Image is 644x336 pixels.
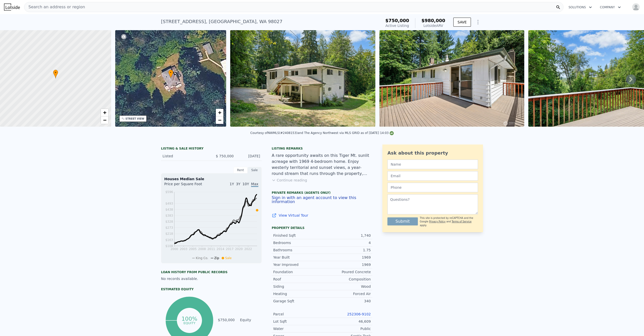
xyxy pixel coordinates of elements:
tspan: 100% [181,316,197,322]
tspan: $273 [165,226,173,229]
input: Phone [387,183,478,192]
div: Ask about this property [387,150,478,157]
div: No records available. [161,276,262,281]
span: + [103,109,106,116]
tspan: $438 [165,208,173,211]
div: Lotside ARV [421,23,445,28]
span: − [103,117,106,123]
button: Company [596,3,625,12]
tspan: 2011 [207,247,215,251]
span: 3Y [236,182,240,186]
div: 1.75 [322,248,371,253]
a: Zoom out [216,116,223,124]
input: Name [387,160,478,169]
tspan: 2022 [244,247,252,251]
tspan: 2014 [217,247,224,251]
tspan: $383 [165,214,173,217]
div: Garage Sqft [273,299,322,304]
tspan: 2000 [171,247,178,251]
div: Finished Sqft [273,233,322,238]
td: Equity [239,317,262,323]
a: Zoom in [216,109,223,116]
button: Submit [387,217,418,225]
span: 10Y [243,182,249,186]
div: Poured Concrete [322,269,371,274]
div: [STREET_ADDRESS] , [GEOGRAPHIC_DATA] , WA 98027 [161,18,283,25]
div: • [53,70,58,78]
span: $750,000 [385,18,409,23]
tspan: 2005 [189,247,197,251]
a: Terms of Service [452,220,471,223]
span: Zip [214,256,219,260]
div: Wood [322,284,371,289]
tspan: $328 [165,220,173,223]
div: • [168,70,173,78]
span: − [218,117,221,123]
tspan: 2003 [180,247,187,251]
span: • [168,70,173,75]
div: [DATE] [238,154,260,159]
div: 46,609 [322,319,371,324]
tspan: $596 [165,190,173,194]
div: Forced Air [322,291,371,296]
div: Heating [273,291,322,296]
div: Loan history from public records [161,270,262,274]
div: Composition [322,277,371,282]
button: Continue reading [272,178,307,183]
div: Listing remarks [272,147,372,151]
div: Bathrooms [273,248,322,253]
img: Lotside [4,4,20,11]
a: Zoom in [101,109,108,116]
div: Courtesy of NWMLS (#2408153) and The Agency Northwest via MLS GRID as of [DATE] 14:03 [250,131,394,135]
tspan: $218 [165,232,173,235]
div: 1,740 [322,233,371,238]
div: 1969 [322,255,371,260]
img: Sale: 167463584 Parcel: 98174331 [379,30,524,127]
a: Privacy Policy [429,220,446,223]
div: Price per Square Foot [164,181,211,189]
div: Siding [273,284,322,289]
span: 1Y [230,182,234,186]
span: $ 750,000 [216,154,234,158]
tspan: 2020 [235,247,243,251]
span: Search an address or region [24,4,85,10]
div: Property details [272,226,372,230]
input: Email [387,171,478,181]
tspan: equity [183,321,195,325]
div: Water [273,326,322,331]
a: View Virtual Tour [272,213,372,218]
a: Zoom out [101,116,108,124]
span: King Co. [196,256,208,260]
span: Active Listing [385,24,409,28]
tspan: 2017 [226,247,234,251]
div: Estimated Equity [161,287,262,291]
div: Sale [248,167,262,173]
td: $750,000 [218,317,235,323]
img: avatar [632,3,640,11]
div: Houses Median Sale [164,176,258,181]
div: STREET VIEW [126,117,144,121]
div: Lot Sqft [273,319,322,324]
a: 252306-9102 [347,312,371,316]
tspan: $108 [165,244,173,248]
span: • [53,70,58,75]
div: A rare opportunity awaits on this Tiger Mt. sunlit acreage with 1969 4-bedroom home. Enjoy wester... [272,153,372,177]
div: Private Remarks (Agents Only) [272,191,372,196]
div: Listed [163,154,207,159]
button: Sign in with an agent account to view this information [272,196,372,204]
div: Year Built [273,255,322,260]
div: This site is protected by reCAPTCHA and the Google and apply. [420,216,478,227]
tspan: 2008 [198,247,206,251]
img: Sale: 167463584 Parcel: 98174331 [230,30,375,127]
tspan: $163 [165,238,173,242]
button: Solutions [565,3,596,12]
div: 1969 [322,262,371,267]
button: SAVE [453,18,471,27]
div: Bedrooms [273,240,322,245]
div: Public [322,326,371,331]
div: Foundation [273,269,322,274]
div: Parcel [273,312,322,317]
div: 4 [322,240,371,245]
span: Max [251,182,258,187]
span: + [218,109,221,116]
